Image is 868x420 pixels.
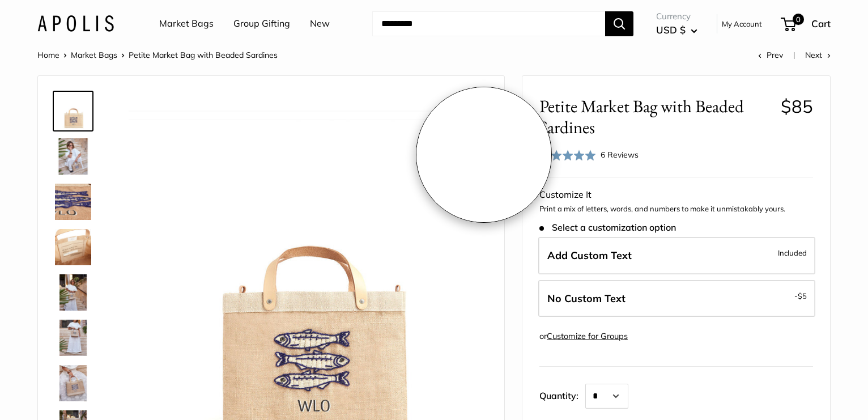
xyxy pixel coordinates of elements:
span: $85 [781,95,813,117]
label: Leave Blank [538,280,815,317]
a: Petite Market Bag with Beaded Sardines [53,272,93,313]
img: Petite Market Bag with Beaded Sardines [55,274,91,311]
span: 6 Reviews [601,150,639,160]
a: Home [37,50,59,60]
span: No Custom Text [547,292,626,305]
span: - [794,289,807,303]
p: Print a mix of letters, words, and numbers to make it unmistakably yours. [539,203,813,215]
img: Petite Market Bag with Beaded Sardines [55,138,91,175]
img: Petite Market Bag with Beaded Sardines [55,320,91,356]
a: 0 Cart [782,15,831,33]
a: Petite Market Bag with Beaded Sardines [53,363,93,404]
a: Petite Market Bag with Beaded Sardines [53,181,93,222]
span: Petite Market Bag with Beaded Sardines [129,50,278,60]
div: or [539,329,628,344]
img: Petite Market Bag with Beaded Sardines [55,229,91,265]
a: Next [805,50,831,60]
span: $5 [798,291,807,300]
span: 0 [793,14,804,25]
button: Search [605,11,633,36]
img: Petite Market Bag with Beaded Sardines [55,365,91,401]
a: Petite Market Bag with Beaded Sardines [53,136,93,177]
span: Cart [811,18,831,29]
a: Petite Market Bag with Beaded Sardines [53,91,93,131]
img: Petite Market Bag with Beaded Sardines [55,184,91,220]
input: Search... [372,11,605,36]
a: My Account [722,17,762,31]
span: Add Custom Text [547,249,632,262]
div: Customize It [539,186,813,203]
span: Select a customization option [539,222,676,233]
nav: Breadcrumb [37,48,278,62]
img: Apolis [37,15,114,32]
img: Petite Market Bag with Beaded Sardines [55,93,91,129]
button: USD $ [656,21,697,39]
a: Market Bags [71,50,117,60]
a: New [310,15,330,32]
span: Included [778,246,807,260]
a: Petite Market Bag with Beaded Sardines [53,317,93,358]
a: Petite Market Bag with Beaded Sardines [53,227,93,268]
a: Group Gifting [233,15,290,32]
a: Market Bags [159,15,214,32]
span: Currency [656,9,697,24]
span: Petite Market Bag with Beaded Sardines [539,96,772,138]
span: USD $ [656,24,686,36]
a: Prev [758,50,783,60]
a: Customize for Groups [547,331,628,341]
label: Add Custom Text [538,237,815,274]
label: Quantity: [539,380,585,409]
